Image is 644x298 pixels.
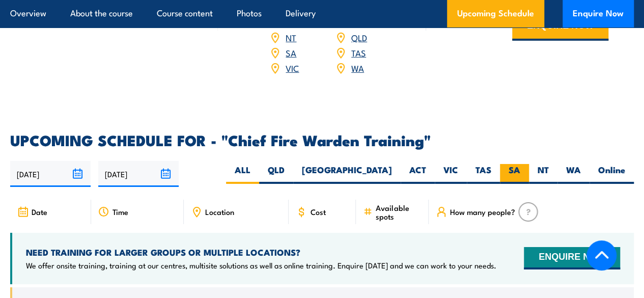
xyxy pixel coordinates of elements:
[450,207,515,216] span: How many people?
[98,161,179,187] input: To date
[286,16,368,28] a: [GEOGRAPHIC_DATA]
[293,164,401,184] label: [GEOGRAPHIC_DATA]
[286,62,299,74] a: VIC
[376,203,422,221] span: Available spots
[113,207,128,216] span: Time
[286,31,296,43] a: NT
[26,247,496,258] h4: NEED TRAINING FOR LARGER GROUPS OR MULTIPLE LOCATIONS?
[467,164,500,184] label: TAS
[259,164,293,184] label: QLD
[205,207,234,216] span: Location
[500,164,529,184] label: SA
[590,164,634,184] label: Online
[435,164,467,184] label: VIC
[10,133,634,146] h2: UPCOMING SCHEDULE FOR - "Chief Fire Warden Training"
[351,31,367,43] a: QLD
[32,207,47,216] span: Date
[10,161,91,187] input: From date
[310,207,325,216] span: Cost
[529,164,557,184] label: NT
[286,46,296,59] a: SA
[351,46,366,59] a: TAS
[226,164,259,184] label: ALL
[524,247,620,269] button: ENQUIRE NOW
[26,260,496,270] p: We offer onsite training, training at our centres, multisite solutions as well as online training...
[351,62,364,74] a: WA
[401,164,435,184] label: ACT
[557,164,590,184] label: WA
